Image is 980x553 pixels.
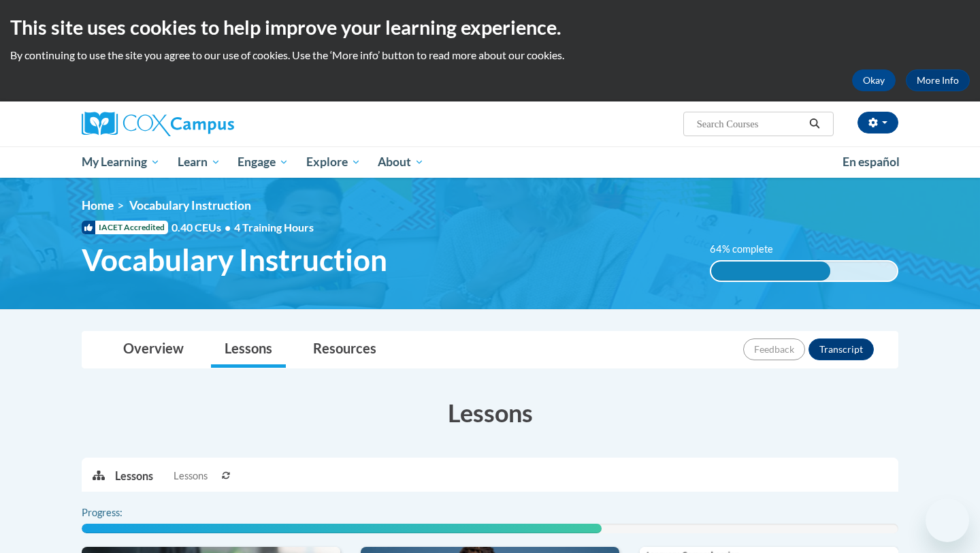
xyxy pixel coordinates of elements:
span: Learn [178,154,220,170]
button: Feedback [743,338,805,360]
span: Engage [238,154,289,170]
span: En español [843,155,900,169]
a: Overview [110,332,197,368]
a: Home [82,198,114,212]
a: Engage [229,146,297,178]
label: 64% complete [710,242,788,257]
a: More Info [906,69,970,91]
span: • [225,221,231,234]
a: My Learning [73,146,169,178]
div: 64% complete [711,262,830,281]
label: Progress: [82,505,160,520]
h3: Lessons [82,396,898,430]
button: Transcript [808,338,874,360]
span: IACET Accredited [82,221,168,234]
span: Vocabulary Instruction [82,242,387,278]
button: Search [804,116,825,132]
a: En español [834,148,909,176]
span: About [378,154,424,170]
button: Okay [852,69,896,91]
span: My Learning [82,154,160,170]
div: Main menu [61,146,919,178]
span: Lessons [174,469,208,484]
img: Cox Campus [82,112,234,136]
span: 0.40 CEUs [171,220,234,235]
p: By continuing to use the site you agree to our use of cookies. Use the ‘More info’ button to read... [10,48,970,63]
a: Resources [299,332,390,368]
a: About [370,146,434,178]
a: Cox Campus [82,112,340,136]
iframe: Button to launch messaging window [926,499,969,542]
a: Learn [169,146,229,178]
input: Search Courses [696,116,804,132]
button: Account Settings [857,112,898,133]
a: Lessons [211,332,286,368]
h2: This site uses cookies to help improve your learning experience. [10,14,970,41]
span: 4 Training Hours [234,221,314,234]
a: Explore [297,146,370,178]
p: Lessons [115,469,153,484]
span: Vocabulary Instruction [129,198,251,212]
span: Explore [306,154,361,170]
